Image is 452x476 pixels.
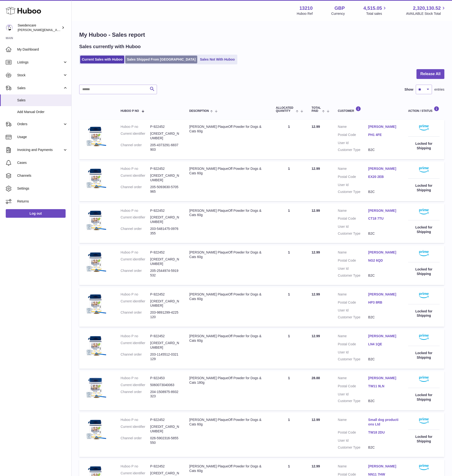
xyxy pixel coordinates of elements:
[84,166,108,190] img: $_57.JPG
[368,292,399,297] a: [PERSON_NAME]
[334,5,345,11] strong: GBP
[84,376,108,400] img: $_57.JPG
[84,208,108,232] img: $_57.JPG
[312,125,320,129] span: 12.99
[338,224,368,229] dt: User Id
[189,166,266,176] div: [PERSON_NAME] PlaqueOff Powder for Dogs & Cats 60g
[150,383,180,387] dd: 5060073040063
[419,208,429,214] img: primelogo.png
[312,250,320,254] span: 12.99
[419,250,429,256] img: primelogo.png
[408,393,440,402] div: Locked for Shipping
[271,120,307,159] td: 1
[121,334,150,338] dt: Huboo P no
[150,418,180,422] dd: P-922452
[368,175,399,179] a: EX20 2EB
[312,106,321,113] span: Total paid
[312,292,320,296] span: 12.99
[189,376,266,385] div: [PERSON_NAME] PlaqueOff Powder for Dogs & Cats 180g
[271,162,307,201] td: 1
[338,357,368,362] dt: Customer Type
[368,418,399,427] a: Small dog productions Ltd
[368,430,399,435] a: TW18 2DU
[368,334,399,338] a: [PERSON_NAME]
[17,160,68,165] span: Cases
[338,292,368,298] dt: Name
[408,267,440,276] div: Locked for Shipping
[150,215,180,224] dd: [CREDIT_CARD_NUMBER]
[18,23,61,32] div: Swedencare
[338,124,368,130] dt: Name
[338,418,368,428] dt: Name
[121,292,150,297] dt: Huboo P no
[419,166,429,172] img: primelogo.png
[150,227,180,236] dd: 203-5481475-0976355
[189,334,266,343] div: [PERSON_NAME] PlaqueOff Powder for Dogs & Cats 60g
[17,47,68,52] span: My Dashboard
[338,300,368,306] dt: Postal Code
[84,292,108,316] img: $_57.JPG
[338,315,368,320] dt: Customer Type
[121,464,150,469] dt: Huboo P no
[368,315,399,320] dd: B2C
[189,464,266,473] div: [PERSON_NAME] PlaqueOff Powder for Dogs & Cats 60g
[150,257,180,266] dd: [CREDIT_CARD_NUMBER]
[406,5,446,16] a: 2,320,130.52 AVAILABLE Stock Total
[79,31,444,39] h1: My Huboo - Sales report
[368,258,399,263] a: NG2 6QD
[408,225,440,234] div: Locked for Shipping
[84,334,108,358] img: $_57.JPG
[17,135,68,139] span: Usage
[150,143,180,152] dd: 205-4373291-6837903
[364,5,382,11] span: 4,515.05
[338,133,368,138] dt: Postal Code
[150,299,180,308] dd: [CREDIT_CARD_NUMBER]
[121,227,150,236] dt: Channel order
[331,11,345,16] div: Currency
[338,430,368,436] dt: Postal Code
[150,436,180,445] dd: 026-5902316-5855550
[150,173,180,182] dd: [CREDIT_CARD_NUMBER]
[17,148,63,152] span: Invoicing and Payments
[84,250,108,274] img: $_57.JPG
[338,384,368,390] dt: Postal Code
[276,106,294,113] span: ALLOCATED Quantity
[366,11,387,16] span: Total sales
[338,141,368,145] dt: User Id
[17,86,63,90] span: Sales
[338,399,368,403] dt: Customer Type
[150,310,180,319] dd: 203-9891299-4225120
[338,250,368,256] dt: Name
[17,173,68,178] span: Channels
[338,308,368,313] dt: User Id
[189,418,266,427] div: [PERSON_NAME] PlaqueOff Powder for Dogs & Cats 60g
[150,352,180,361] dd: 203-1145512-0321129
[406,11,446,16] span: AVAILABLE Stock Total
[150,292,180,297] dd: P-922452
[364,5,388,16] a: 4,515.05 Total sales
[84,124,108,148] img: $_57.JPG
[150,131,180,140] dd: [CREDIT_CARD_NUMBER]
[150,124,180,129] dd: P-922452
[121,215,150,224] dt: Current identifier
[338,273,368,278] dt: Customer Type
[198,56,236,63] a: Sales Not With Huboo
[18,28,121,32] span: [PERSON_NAME][EMAIL_ADDRESS][PERSON_NAME][DOMAIN_NAME]
[121,436,150,445] dt: Channel order
[408,309,440,318] div: Locked for Shipping
[121,418,150,422] dt: Huboo P no
[405,87,413,92] label: Show
[80,56,124,63] a: Current Sales with Huboo
[121,390,150,399] dt: Channel order
[368,464,399,469] a: [PERSON_NAME]
[312,167,320,171] span: 12.99
[312,209,320,212] span: 12.99
[121,269,150,278] dt: Channel order
[338,208,368,214] dt: Name
[312,464,320,468] span: 12.99
[17,60,63,65] span: Listings
[121,257,150,266] dt: Current identifier
[434,87,444,92] span: entries
[419,376,429,382] img: primelogo.png
[150,185,180,194] dd: 205-5093630-5705965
